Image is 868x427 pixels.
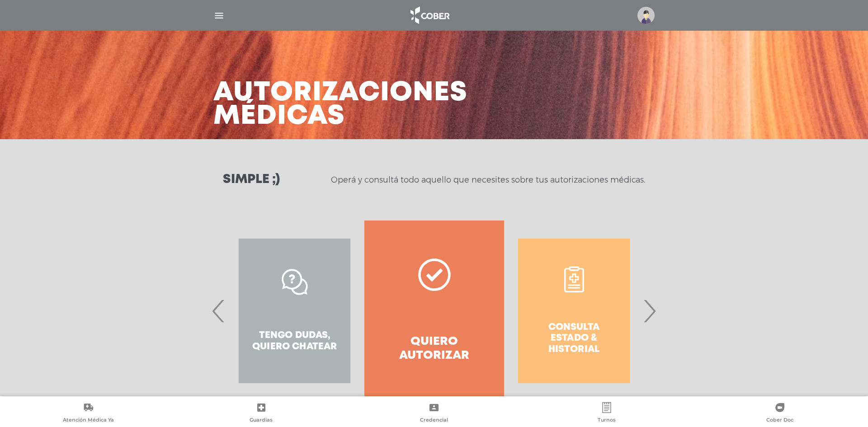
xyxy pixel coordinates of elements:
span: Turnos [598,417,616,425]
img: Cober_menu-lines-white.svg [213,10,225,21]
span: Credencial [420,417,448,425]
h4: Quiero autorizar [381,335,488,363]
a: Quiero autorizar [364,221,504,401]
span: Next [641,286,658,335]
h3: Simple ;) [223,174,280,186]
a: Credencial [348,402,520,425]
a: Guardias [175,402,347,425]
span: Guardias [250,417,273,425]
span: Atención Médica Ya [63,417,114,425]
img: logo_cober_home-white.png [406,5,453,26]
a: Cober Doc [693,402,866,425]
h3: Autorizaciones médicas [213,81,467,128]
p: Operá y consultá todo aquello que necesites sobre tus autorizaciones médicas. [331,174,645,185]
a: Atención Médica Ya [2,402,175,425]
img: profile-placeholder.svg [637,7,655,24]
span: Previous [210,286,227,335]
span: Cober Doc [766,417,793,425]
a: Turnos [520,402,693,425]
